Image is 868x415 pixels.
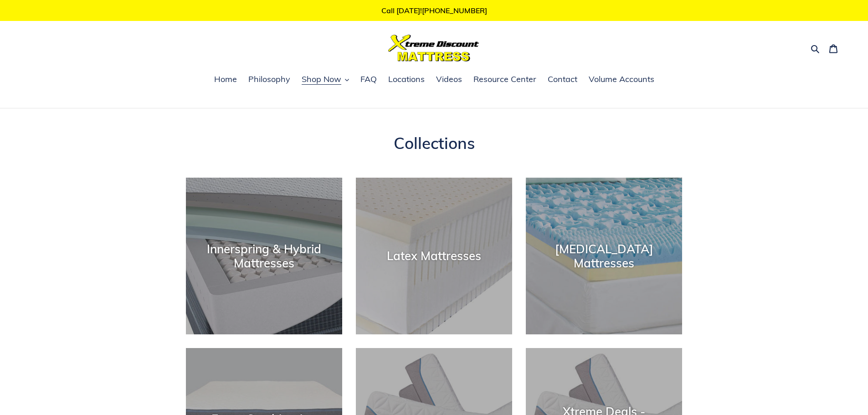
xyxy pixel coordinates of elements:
span: Volume Accounts [589,74,654,85]
a: Latex Mattresses [356,178,512,334]
a: Philosophy [244,73,295,87]
img: Xtreme Discount Mattress [388,35,479,61]
a: Volume Accounts [584,73,659,87]
span: Contact [548,74,577,85]
span: Home [214,74,237,85]
div: Innerspring & Hybrid Mattresses [186,242,342,270]
a: Home [210,73,241,87]
span: FAQ [360,74,377,85]
span: Videos [436,74,462,85]
button: Shop Now [297,73,354,87]
h1: Collections [186,133,683,153]
span: Shop Now [302,74,341,85]
div: [MEDICAL_DATA] Mattresses [526,242,682,270]
div: Latex Mattresses [356,249,512,263]
a: [MEDICAL_DATA] Mattresses [526,178,682,334]
a: Resource Center [469,73,541,87]
a: Innerspring & Hybrid Mattresses [186,178,342,334]
a: Contact [543,73,582,87]
a: FAQ [356,73,381,87]
a: Videos [431,73,467,87]
a: Locations [384,73,429,87]
gu-sc-dial: Click to Connect 7166895939 [422,6,487,15]
gu-sc: Call [DATE]! [381,6,487,15]
span: Resource Center [473,74,536,85]
span: Philosophy [248,74,290,85]
span: Locations [388,74,425,85]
